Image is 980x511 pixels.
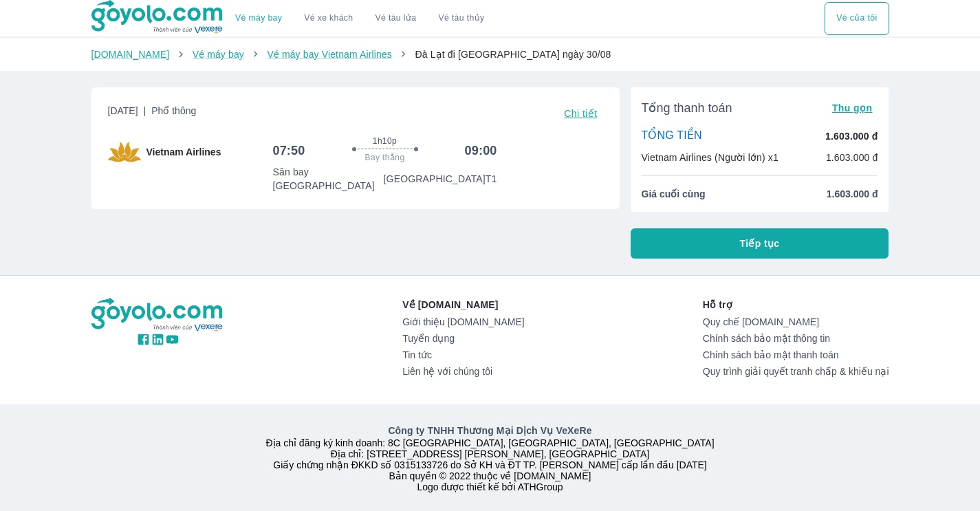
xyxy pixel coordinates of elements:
[465,142,497,159] h6: 09:00
[273,142,305,159] h6: 07:50
[564,108,597,119] span: Chi tiết
[94,424,886,437] p: Công ty TNHH Thương Mại Dịch Vụ VeXeRe
[402,333,524,344] a: Tuyển dụng
[740,237,780,250] span: Tiếp tục
[91,47,889,61] nav: breadcrumb
[402,349,524,360] a: Tin tức
[402,366,524,377] a: Liên hệ với chúng tôi
[642,187,706,201] span: Giá cuối cùng
[642,151,778,164] p: Vietnam Airlines (Người lớn) x1
[91,49,170,60] a: [DOMAIN_NAME]
[825,2,889,35] button: Vé của tôi
[703,298,889,312] p: Hỗ trợ
[825,129,878,143] p: 1.603.000 đ
[402,316,524,327] a: Giới thiệu [DOMAIN_NAME]
[825,2,889,35] div: choose transportation mode
[146,145,221,159] span: Vietnam Airlines
[832,102,873,113] span: Thu gọn
[224,2,495,35] div: choose transportation mode
[193,49,244,60] a: Vé máy bay
[151,105,196,116] span: Phổ thông
[642,129,702,144] p: TỔNG TIỀN
[703,316,889,327] a: Quy chế [DOMAIN_NAME]
[365,152,405,163] span: Bay thẳng
[415,49,611,60] span: Đà Lạt đi [GEOGRAPHIC_DATA] ngày 30/08
[373,135,397,146] span: 1h10p
[304,13,353,23] a: Vé xe khách
[827,98,878,118] button: Thu gọn
[83,424,897,492] div: Địa chỉ đăng ký kinh doanh: 8C [GEOGRAPHIC_DATA], [GEOGRAPHIC_DATA], [GEOGRAPHIC_DATA] Địa chỉ: [...
[108,104,197,123] span: [DATE]
[631,228,889,259] button: Tiếp tục
[703,366,889,377] a: Quy trình giải quyết tranh chấp & khiếu nại
[427,2,495,35] button: Vé tàu thủy
[384,172,497,186] p: [GEOGRAPHIC_DATA] T1
[558,104,602,123] button: Chi tiết
[827,187,878,201] span: 1.603.000 đ
[826,151,878,164] p: 1.603.000 đ
[703,333,889,344] a: Chính sách bảo mật thông tin
[91,298,225,332] img: logo
[235,13,282,23] a: Vé máy bay
[364,2,428,35] a: Vé tàu lửa
[402,298,524,312] p: Về [DOMAIN_NAME]
[267,49,392,60] a: Vé máy bay Vietnam Airlines
[642,100,732,116] span: Tổng thanh toán
[144,105,146,116] span: |
[703,349,889,360] a: Chính sách bảo mật thanh toán
[273,165,384,193] p: Sân bay [GEOGRAPHIC_DATA]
